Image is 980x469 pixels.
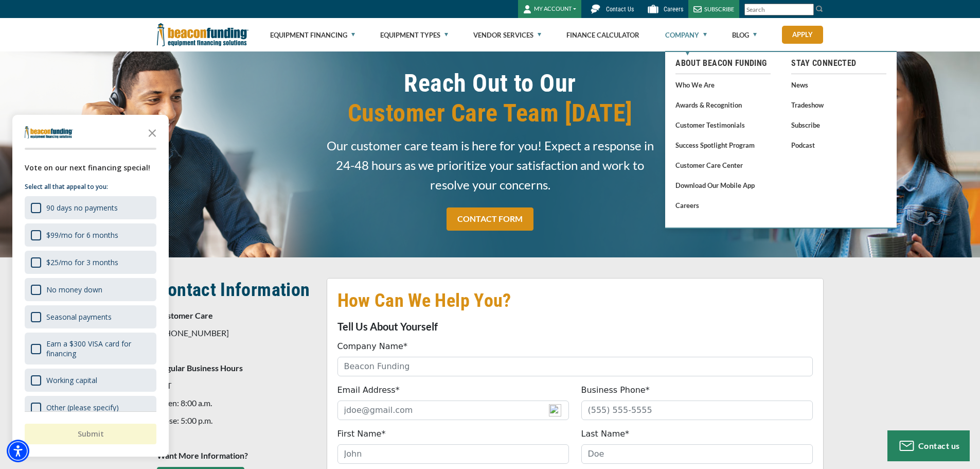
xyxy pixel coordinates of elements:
img: Search [815,5,824,13]
a: Vendor Services [473,19,541,51]
img: Company logo [25,126,73,138]
a: Careers [675,199,771,212]
div: 90 days no payments [25,196,156,219]
div: Seasonal payments [46,312,112,322]
label: Company Name* [337,340,407,353]
span: Contact Us [606,6,634,13]
input: John [337,444,569,464]
div: $25/mo for 3 months [25,251,156,274]
button: Contact us [887,430,970,461]
a: Awards & Recognition [675,98,771,111]
input: (555) 555-5555 [581,401,813,420]
p: Close: 5:00 p.m. [157,414,314,427]
h1: Reach Out to Our [327,68,654,128]
a: Download our Mobile App [675,179,771,192]
div: No money down [46,285,102,294]
div: Survey [12,115,169,457]
a: Equipment Financing [270,19,355,51]
p: Tell Us About Yourself [337,320,813,333]
a: Clear search text [803,6,811,14]
div: Accessibility Menu [7,440,29,462]
a: Blog [732,19,757,51]
div: $99/mo for 6 months [46,230,118,240]
a: Who We Are [675,78,771,91]
input: jdoe@gmail.com [337,401,569,420]
p: Select all that appeal to you: [25,182,156,192]
div: Working capital [25,369,156,392]
a: Podcast [791,138,886,151]
a: Apply [782,26,823,44]
div: $25/mo for 3 months [46,257,118,267]
a: Customer Testimonials [675,118,771,131]
span: Our customer care team is here for you! Expect a response in 24-48 hours as we prioritize your sa... [327,136,654,195]
div: Seasonal payments [25,305,156,328]
img: Beacon Funding Corporation logo [157,18,248,51]
a: Success Spotlight Program [675,138,771,151]
input: Search [744,4,814,15]
p: [PHONE_NUMBER] [157,327,314,339]
span: Contact us [918,441,960,450]
div: $99/mo for 6 months [25,223,156,247]
button: Submit [25,424,156,444]
label: First Name* [337,428,386,440]
strong: Regular Business Hours [157,363,243,373]
div: Other (please specify) [46,403,119,412]
span: Customer Care Team [DATE] [327,98,654,128]
p: Open: 8:00 a.m. [157,397,314,409]
a: Finance Calculator [566,19,639,51]
p: CST [157,379,314,392]
label: Last Name* [581,428,630,440]
label: Email Address* [337,384,400,396]
input: Beacon Funding [337,357,813,376]
a: CONTACT FORM [447,207,533,231]
a: Tradeshow [791,98,886,111]
strong: Customer Care [157,310,213,320]
a: Stay Connected [791,57,886,70]
a: News [791,78,886,91]
a: Subscribe [791,118,886,131]
a: Customer Care Center [675,159,771,171]
div: Other (please specify) [25,396,156,419]
div: Earn a $300 VISA card for financing [46,339,150,358]
label: Business Phone* [581,384,650,396]
span: Careers [664,6,683,13]
a: Company [665,19,707,51]
a: Equipment Types [380,19,448,51]
div: Earn a $300 VISA card for financing [25,333,156,364]
div: Working capital [46,375,97,385]
div: No money down [25,278,156,301]
div: 90 days no payments [46,203,118,213]
strong: Want More Information? [157,450,248,460]
button: Close the survey [142,122,163,143]
div: Vote on our next financing special! [25,162,156,173]
h2: Contact Information [157,278,314,302]
input: Doe [581,444,813,464]
a: About Beacon Funding [675,57,771,70]
h2: How Can We Help You? [337,289,813,312]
